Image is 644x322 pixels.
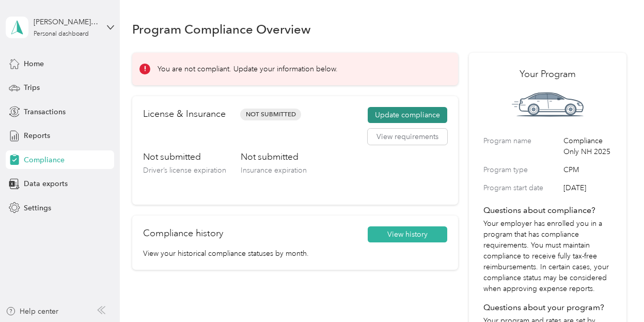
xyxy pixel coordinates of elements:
[143,166,226,175] span: Driver’s license expiration
[483,301,612,314] h4: Questions about your program?
[483,67,612,81] h2: Your Program
[563,135,612,157] span: Compliance Only NH 2025
[368,107,447,124] button: Update compliance
[241,166,307,175] span: Insurance expiration
[483,218,612,294] p: Your employer has enrolled you in a program that has compliance requirements. You must maintain c...
[158,64,338,74] p: You are not compliant. Update your information below.
[563,164,612,175] span: CPM
[586,264,644,322] iframe: Everlance-gr Chat Button Frame
[483,135,560,157] label: Program name
[24,58,44,69] span: Home
[368,129,447,145] button: View requirements
[483,182,560,193] label: Program start date
[24,106,66,117] span: Transactions
[34,31,89,37] div: Personal dashboard
[143,150,226,163] h3: Not submitted
[6,306,58,317] button: Help center
[24,155,65,165] span: Compliance
[483,204,612,217] h4: Questions about compliance?
[34,17,98,27] div: [PERSON_NAME] Opel
[132,24,311,35] h1: Program Compliance Overview
[563,182,612,193] span: [DATE]
[483,164,560,175] label: Program type
[143,248,447,259] p: View your historical compliance statuses by month.
[240,109,301,120] span: Not Submitted
[143,226,223,240] h2: Compliance history
[241,150,307,163] h3: Not submitted
[24,178,68,189] span: Data exports
[143,107,226,121] h2: License & Insurance
[24,82,40,93] span: Trips
[24,130,50,141] span: Reports
[24,203,51,213] span: Settings
[368,226,447,243] button: View history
